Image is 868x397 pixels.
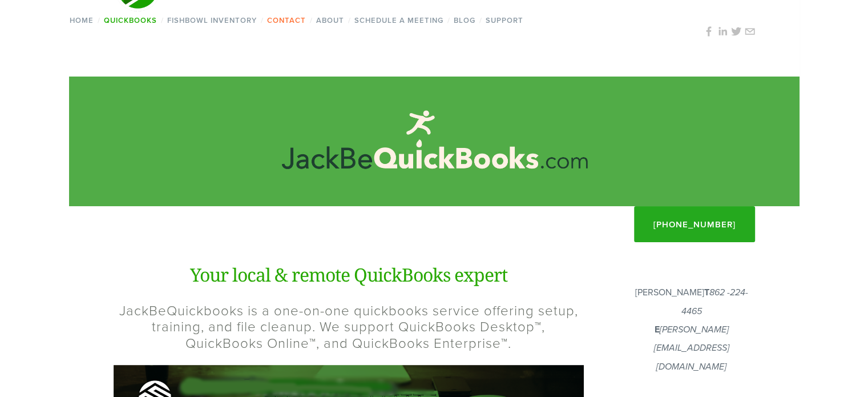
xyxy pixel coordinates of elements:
[351,12,447,29] a: Schedule a Meeting
[450,12,479,29] a: Blog
[114,302,584,351] h2: JackBeQuickbooks is a one-on-one quickbooks service offering setup, training, and file cleanup. W...
[100,12,161,29] a: QuickBooks
[114,127,756,155] h1: JackBeQuickBooks™ Services
[310,15,313,26] span: /
[348,15,351,26] span: /
[164,12,261,29] a: Fishbowl Inventory
[634,206,755,242] a: [PHONE_NUMBER]
[264,12,310,29] a: Contact
[482,12,527,29] a: Support
[628,283,755,376] p: [PERSON_NAME]
[261,15,264,26] span: /
[655,323,660,336] strong: E
[98,15,100,26] span: /
[654,324,729,372] em: [PERSON_NAME][EMAIL_ADDRESS][DOMAIN_NAME]
[704,286,709,299] strong: T
[479,15,482,26] span: /
[114,261,584,288] h1: Your local & remote QuickBooks expert
[161,15,164,26] span: /
[681,287,748,316] em: 862 -224-4465
[447,15,450,26] span: /
[66,12,98,29] a: Home
[313,12,348,29] a: About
